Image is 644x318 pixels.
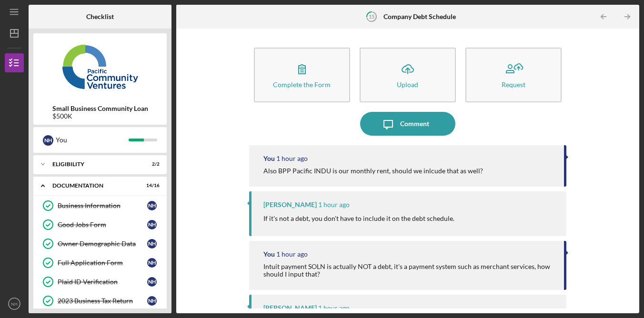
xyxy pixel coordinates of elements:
time: 2025-09-12 16:45 [276,155,308,162]
div: 14 / 16 [142,183,160,189]
div: Upload [397,81,418,88]
div: Comment [400,112,429,136]
b: Company Debt Schedule [383,13,456,20]
div: Full Application Form [58,259,147,267]
div: 2 / 2 [142,161,160,167]
time: 2025-09-12 16:44 [318,201,350,209]
p: If it's not a debt, you don't have to include it on the debt schedule. [263,213,454,224]
div: Request [502,81,525,88]
div: N H [147,201,157,210]
div: Intuit payment SOLN is actually NOT a debt, it's a payment system such as merchant services, how ... [263,263,554,278]
div: $500K [52,112,148,120]
b: Checklist [86,13,114,20]
b: Small Business Community Loan [52,105,148,112]
button: Upload [360,48,456,102]
div: [PERSON_NAME] [263,304,317,312]
div: You [56,132,129,148]
div: Owner Demographic Data [58,240,147,248]
div: N H [147,239,157,248]
div: Good Jobs Form [58,221,147,229]
div: Also BPP Pacific INDU is our monthly rent, should we inlcude that as well? [263,167,483,175]
div: Plaid ID Verification [58,278,147,286]
div: N H [147,277,157,287]
button: Request [465,48,562,102]
div: 2023 Business Tax Return [58,297,147,305]
div: N H [147,220,157,229]
tspan: 15 [369,13,374,20]
a: Good Jobs FormNH [38,215,162,234]
button: Comment [360,112,455,136]
div: N H [147,296,157,306]
div: You [263,155,275,162]
div: Complete the Form [273,81,331,88]
div: Documentation [52,183,136,189]
text: NH [11,301,18,307]
a: Business InformationNH [38,196,162,215]
div: Eligibility [52,161,136,167]
div: N H [43,135,53,146]
div: [PERSON_NAME] [263,201,317,209]
a: Owner Demographic DataNH [38,234,162,253]
div: Business Information [58,202,147,209]
a: Full Application FormNH [38,253,162,272]
time: 2025-09-12 16:36 [318,304,350,312]
div: N H [147,258,157,268]
time: 2025-09-12 16:42 [276,250,308,258]
a: Plaid ID VerificationNH [38,272,162,291]
img: Product logo [33,38,167,95]
a: 2023 Business Tax ReturnNH [38,291,162,310]
button: NH [5,294,24,313]
button: Complete the Form [254,48,350,102]
div: You [263,250,275,258]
